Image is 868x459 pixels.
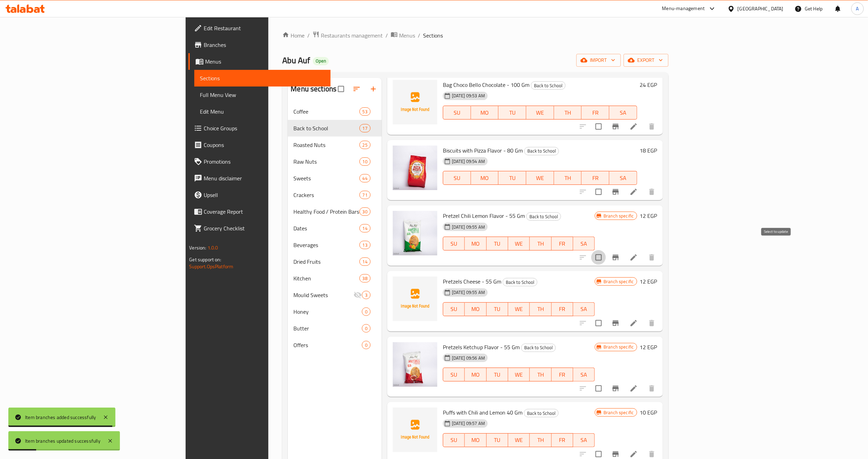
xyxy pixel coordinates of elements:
[443,342,520,352] span: Pretzels Ketchup Flavor - 55 Gm
[204,24,325,32] span: Edit Restaurant
[449,92,488,99] span: [DATE] 09:53 AM
[643,249,660,266] button: delete
[582,106,609,120] button: FR
[640,342,657,352] h6: 12 EGP
[360,225,370,232] span: 14
[359,191,371,199] div: items
[630,122,638,131] a: Edit menu item
[359,157,371,166] div: items
[293,241,359,249] span: Beverages
[288,203,382,220] div: Healthy Food / Protein Bars30
[601,344,636,350] span: Branch specific
[293,308,362,316] span: Honey
[524,147,559,155] div: Back to School
[188,120,331,137] a: Choice Groups
[554,239,570,249] span: FR
[591,316,606,330] span: Select to update
[200,91,325,99] span: Full Menu View
[362,341,371,349] div: items
[293,224,359,232] div: Dates
[446,435,462,445] span: SU
[386,31,388,40] li: /
[360,208,370,215] span: 30
[468,370,484,380] span: MO
[446,304,462,314] span: SU
[465,368,486,382] button: MO
[359,241,371,249] div: items
[468,304,484,314] span: MO
[446,108,468,118] span: SU
[194,103,331,120] a: Edit Menu
[607,183,624,200] button: Branch-specific-item
[607,380,624,397] button: Branch-specific-item
[557,173,579,183] span: TH
[293,207,359,216] span: Healthy Food / Protein Bars
[609,106,637,120] button: SA
[643,118,660,135] button: delete
[557,108,579,118] span: TH
[640,80,657,90] h6: 24 EGP
[591,185,606,199] span: Select to update
[554,370,570,380] span: FR
[573,237,595,251] button: SA
[630,450,638,458] a: Edit menu item
[443,106,471,120] button: SU
[360,242,370,248] span: 13
[188,36,331,53] a: Branches
[526,212,561,221] div: Back to School
[204,191,325,199] span: Upsell
[612,173,634,183] span: SA
[359,257,371,266] div: items
[282,31,668,40] nav: breadcrumb
[288,337,382,353] div: Offers0
[552,237,573,251] button: FR
[612,108,634,118] span: SA
[554,106,582,120] button: TH
[293,107,359,116] div: Coffee
[204,157,325,166] span: Promotions
[607,315,624,331] button: Branch-specific-item
[468,435,484,445] span: MO
[194,70,331,87] a: Sections
[643,315,660,331] button: delete
[293,124,359,132] span: Back to School
[293,141,359,149] span: Roasted Nuts
[465,302,486,316] button: MO
[189,262,233,271] a: Support.OpsPlatform
[359,141,371,149] div: items
[288,153,382,170] div: Raw Nuts10
[530,368,551,382] button: TH
[200,107,325,116] span: Edit Menu
[525,147,559,155] span: Back to School
[293,341,362,349] span: Offers
[576,54,621,67] button: import
[449,355,488,361] span: [DATE] 09:56 AM
[204,224,325,232] span: Grocery Checklist
[204,141,325,149] span: Coupons
[288,170,382,187] div: Sweets44
[471,106,499,120] button: MO
[393,211,437,255] img: Pretzel Chili Lemon Flavor - 55 Gm
[630,384,638,393] a: Edit menu item
[530,433,551,447] button: TH
[503,278,537,286] span: Back to School
[487,237,508,251] button: TU
[204,207,325,216] span: Coverage Report
[449,420,488,427] span: [DATE] 09:57 AM
[393,408,437,452] img: Puffs with Chili and Lemon 40 Gm
[205,57,325,66] span: Menus
[188,187,331,203] a: Upsell
[630,188,638,196] a: Edit menu item
[293,274,359,282] span: Kitchen
[360,142,370,148] span: 25
[204,41,325,49] span: Branches
[204,124,325,132] span: Choice Groups
[391,31,415,40] a: Menus
[188,220,331,237] a: Grocery Checklist
[526,171,554,185] button: WE
[508,237,530,251] button: WE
